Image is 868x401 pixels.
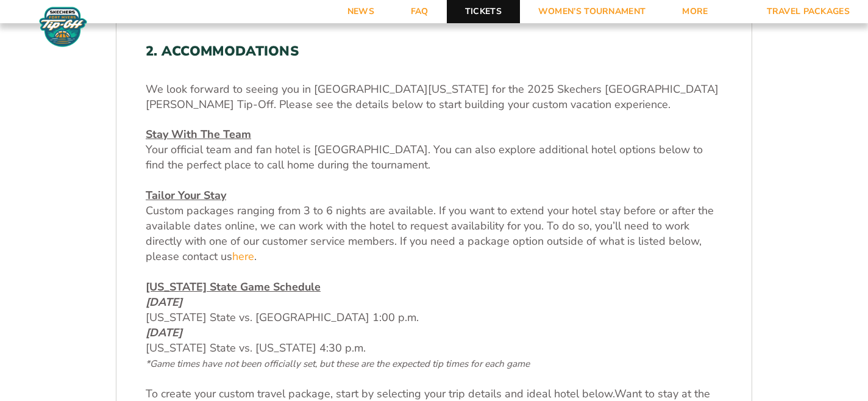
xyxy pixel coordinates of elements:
[146,203,714,264] span: Custom packages ranging from 3 to 6 nights are available. If you want to extend your hotel stay b...
[146,142,703,172] span: Your official team and fan hotel is [GEOGRAPHIC_DATA]. You can also explore additional hotel opti...
[232,249,254,264] a: here
[146,295,182,309] em: [DATE]
[146,127,251,142] u: Stay With The Team
[146,325,182,340] em: [DATE]
[146,188,226,203] u: Tailor Your Stay
[146,295,530,371] span: [US_STATE] State vs. [GEOGRAPHIC_DATA] 1:00 p.m. [US_STATE] State vs. [US_STATE] 4:30 p.m.
[146,280,321,294] span: [US_STATE] State Game Schedule
[37,6,90,48] img: Fort Myers Tip-Off
[146,358,530,370] span: *Game times have not been officially set, but these are the expected tip times for each game
[146,82,722,112] p: We look forward to seeing you in [GEOGRAPHIC_DATA][US_STATE] for the 2025 Skechers [GEOGRAPHIC_DA...
[146,43,722,59] h2: 2. Accommodations
[146,386,614,401] span: To create your custom travel package, start by selecting your trip details and ideal hotel below.
[254,249,257,264] span: .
